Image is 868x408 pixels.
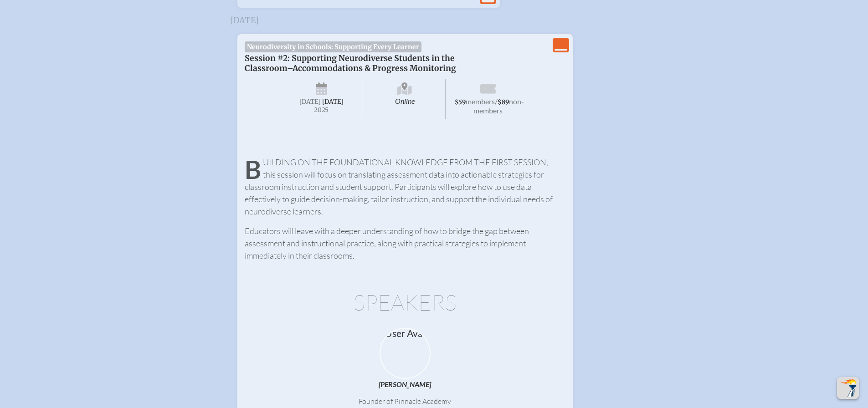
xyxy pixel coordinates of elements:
span: $89 [498,98,509,106]
span: / [495,97,498,106]
span: 2025 [288,107,355,113]
span: $59 [455,98,466,106]
span: Session #2: Supporting Neurodiverse Students in the Classroom–Accommodations & Progress Monitoring [245,53,456,73]
span: [DATE] [322,98,344,106]
p: Building on the foundational knowledge from the first session, this session will focus on transla... [245,156,565,218]
span: Neurodiversity in Schools: Supporting Every Learner [245,41,422,52]
span: [PERSON_NAME] [379,380,431,388]
p: Educators will leave with a deeper understanding of how to bridge the gap between assessment and ... [245,225,565,262]
button: Scroll Top [837,377,859,399]
span: [DATE] [299,98,321,106]
h1: Speakers [245,291,565,313]
h3: [DATE] [230,16,638,25]
img: To the top [839,379,857,397]
span: non-members [473,97,524,115]
span: Founder of Pinnacle Academy [359,397,451,406]
span: members [466,97,495,106]
span: Online [364,79,446,119]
